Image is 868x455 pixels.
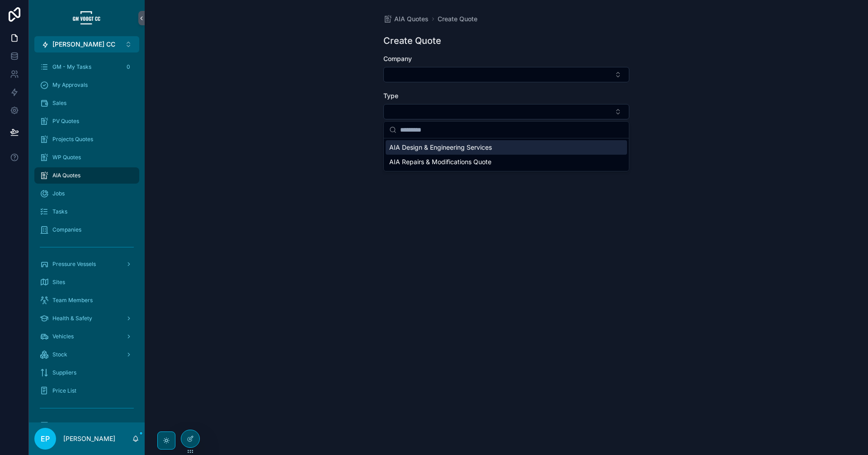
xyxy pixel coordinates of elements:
[52,422,75,429] span: Tracking
[34,167,139,184] a: AIA Quotes
[34,328,139,345] a: Vehicles
[52,136,93,143] span: Projects Quotes
[383,34,441,47] h1: Create Quote
[52,208,67,215] span: Tasks
[52,333,74,340] span: Vehicles
[52,369,76,376] span: Suppliers
[34,204,139,220] a: Tasks
[34,77,139,93] a: My Approvals
[389,157,491,166] span: AIA Repairs & Modifications Quote
[123,62,134,72] div: 0
[383,55,412,62] span: Company
[52,100,66,107] span: Sales
[52,190,65,197] span: Jobs
[29,52,145,422] div: scrollable content
[52,118,79,125] span: PV Quotes
[52,279,65,286] span: Sites
[34,113,139,129] a: PV Quotes
[34,222,139,238] a: Companies
[394,14,429,24] span: AIA Quotes
[52,172,80,179] span: AIA Quotes
[34,131,139,147] a: Projects Quotes
[34,365,139,381] a: Suppliers
[383,14,429,24] a: AIA Quotes
[34,36,139,52] button: Select Button
[52,154,81,161] span: WP Quotes
[34,95,139,111] a: Sales
[52,261,96,268] span: Pressure Vessels
[52,63,91,71] span: GM - My Tasks
[383,92,398,100] span: Type
[52,81,88,89] span: My Approvals
[52,297,93,304] span: Team Members
[384,138,629,171] div: Suggestions
[34,346,139,363] a: Stock
[438,14,477,24] a: Create Quote
[63,434,115,443] p: [PERSON_NAME]
[52,40,115,49] span: [PERSON_NAME] CC
[34,256,139,272] a: Pressure Vessels
[52,387,76,394] span: Price List
[34,274,139,290] a: Sites
[34,59,139,75] a: GM - My Tasks0
[383,67,629,82] button: Select Button
[34,417,139,433] a: Tracking
[72,11,101,25] img: App logo
[52,351,67,358] span: Stock
[34,149,139,166] a: WP Quotes
[383,104,629,119] button: Select Button
[34,292,139,308] a: Team Members
[34,185,139,202] a: Jobs
[389,143,492,152] span: AIA Design & Engineering Services
[41,433,50,444] span: EP
[34,310,139,327] a: Health & Safety
[34,383,139,399] a: Price List
[52,226,81,233] span: Companies
[52,315,92,322] span: Health & Safety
